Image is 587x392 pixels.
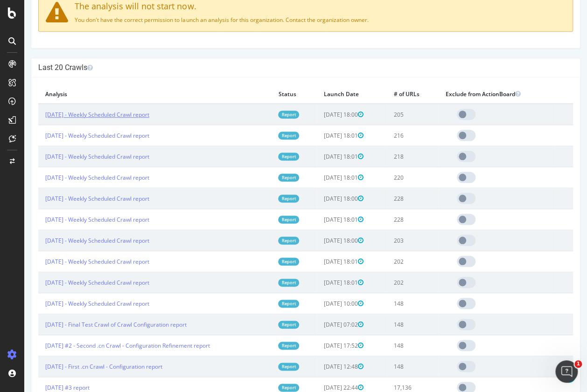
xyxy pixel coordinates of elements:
th: Analysis [14,84,247,104]
a: Report [254,300,275,308]
td: 205 [363,104,414,125]
span: [DATE] 18:01 [300,174,339,182]
a: [DATE] - Weekly Scheduled Crawl report [21,132,125,140]
a: [DATE] - Weekly Scheduled Crawl report [21,174,125,182]
a: Report [254,174,275,182]
a: Report [254,111,275,119]
th: Launch Date [293,84,363,104]
td: 216 [363,125,414,146]
td: 220 [363,167,414,188]
a: [DATE] - First .cn Crawl - Configuration report [21,363,138,371]
span: [DATE] 22:44 [300,384,339,392]
td: 202 [363,251,414,272]
span: 1 [574,360,582,368]
td: 228 [363,188,414,209]
span: [DATE] 12:48 [300,363,339,371]
span: [DATE] 18:01 [300,216,339,224]
td: 203 [363,230,414,251]
td: 148 [363,293,414,314]
a: Report [254,258,275,266]
a: [DATE] - Weekly Scheduled Crawl report [21,195,125,203]
span: [DATE] 07:02 [300,321,339,329]
a: [DATE] - Weekly Scheduled Crawl report [21,216,125,224]
a: Report [254,237,275,245]
span: [DATE] 18:01 [300,153,339,161]
td: 202 [363,272,414,293]
a: [DATE] - Weekly Scheduled Crawl report [21,111,125,119]
a: [DATE] - Final Test Crawl of Crawl Configuration report [21,321,162,329]
h4: The analysis will not start now. [21,2,541,11]
th: Exclude from ActionBoard [414,84,531,104]
h4: Last 20 Crawls [14,63,549,72]
a: [DATE] - Weekly Scheduled Crawl report [21,300,125,308]
a: [DATE] #3 report [21,384,65,392]
span: [DATE] 18:01 [300,279,339,287]
span: [DATE] 18:00 [300,195,339,203]
a: Report [254,195,275,203]
td: 148 [363,314,414,335]
a: [DATE] - Weekly Scheduled Crawl report [21,258,125,266]
td: 148 [363,356,414,377]
a: [DATE] #2 - Second .cn Crawl - Configuration Refinement report [21,342,186,350]
a: Report [254,132,275,140]
td: 218 [363,146,414,167]
a: Report [254,363,275,371]
span: [DATE] 17:52 [300,342,339,350]
a: Report [254,216,275,224]
a: Report [254,384,275,392]
a: Report [254,153,275,161]
a: Report [254,342,275,350]
td: 148 [363,335,414,356]
span: [DATE] 18:01 [300,258,339,266]
a: [DATE] - Weekly Scheduled Crawl report [21,153,125,161]
p: You don't have the correct permission to launch an analysis for this organization. Contact the or... [21,16,541,24]
span: [DATE] 18:01 [300,132,339,140]
span: [DATE] 10:00 [300,300,339,308]
span: [DATE] 18:00 [300,111,339,119]
th: Status [247,84,293,104]
th: # of URLs [363,84,414,104]
a: [DATE] - Weekly Scheduled Crawl report [21,279,125,287]
a: Report [254,279,275,287]
span: [DATE] 18:00 [300,237,339,245]
iframe: Intercom live chat [555,360,578,383]
td: 228 [363,209,414,230]
a: Report [254,321,275,329]
a: [DATE] - Weekly Scheduled Crawl report [21,237,125,245]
